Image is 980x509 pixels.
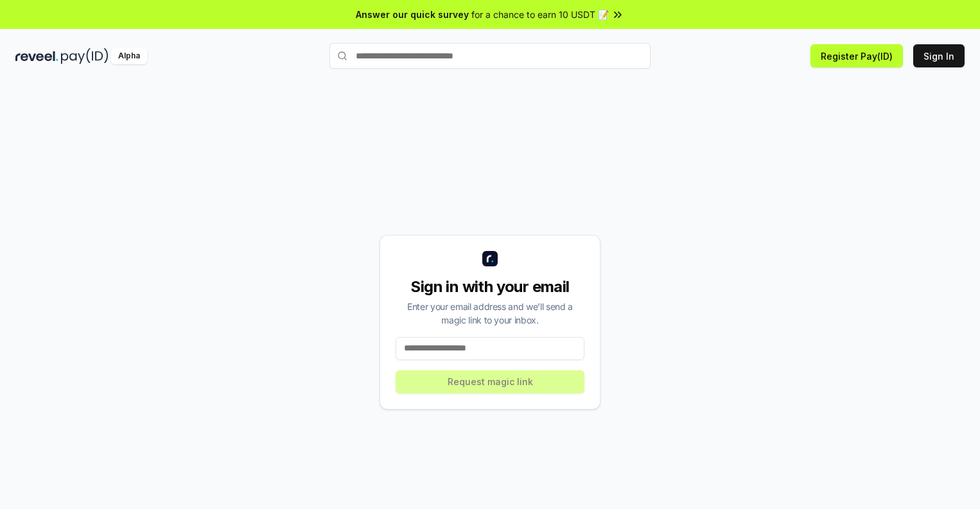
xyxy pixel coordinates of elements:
div: Sign in with your email [396,277,584,297]
div: Alpha [111,48,147,64]
button: Sign In [913,44,965,67]
div: Enter your email address and we’ll send a magic link to your inbox. [396,300,584,327]
img: reveel_dark [15,48,58,64]
img: logo_small [482,251,498,266]
img: pay_id [61,48,109,64]
span: Answer our quick survey [356,8,469,21]
span: for a chance to earn 10 USDT 📝 [471,8,609,21]
button: Register Pay(ID) [810,44,903,67]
